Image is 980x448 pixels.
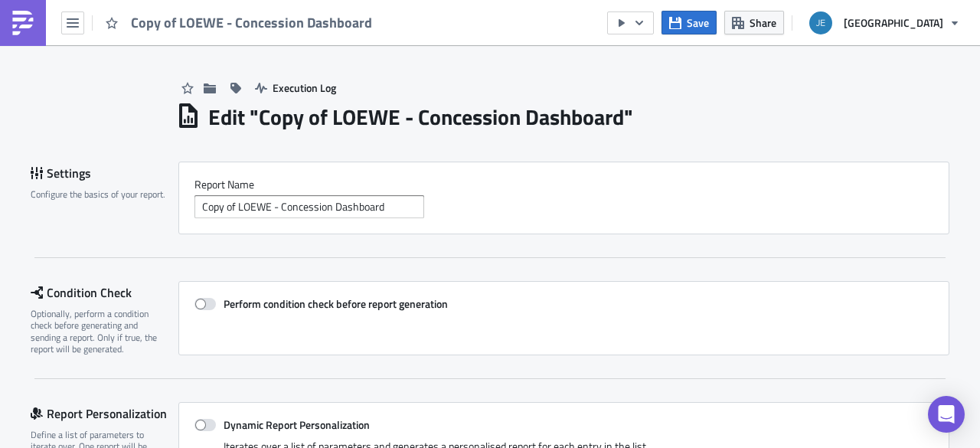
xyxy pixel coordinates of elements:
div: Condition Check [31,281,178,304]
span: Execution Log [273,80,336,96]
h1: Edit " Copy of LOEWE - Concession Dashboard " [208,103,633,131]
button: [GEOGRAPHIC_DATA] [800,6,969,40]
span: [GEOGRAPHIC_DATA] [844,15,943,31]
strong: Dynamic Report Personalization [224,417,370,433]
span: Copy of LOEWE - Concession Dashboard [131,14,374,31]
div: Report Personalization [31,402,178,425]
div: Open Intercom Messenger [928,396,965,433]
button: Save [661,11,717,34]
button: Share [724,11,784,34]
strong: Perform condition check before report generation [224,296,448,312]
div: Configure the basics of your report. [31,188,168,200]
span: Save [687,15,709,31]
label: Report Nam﻿e [194,178,933,191]
body: Rich Text Area. Press ALT-0 for help. [6,6,731,18]
div: Settings [31,162,178,185]
button: Execution Log [247,76,344,100]
p: Please see attached for yesterdays daily sales report. [6,6,731,18]
span: Share [750,15,776,31]
img: Avatar [808,10,834,36]
div: Optionally, perform a condition check before generating and sending a report. Only if true, the r... [31,308,168,355]
img: PushMetrics [11,11,35,35]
